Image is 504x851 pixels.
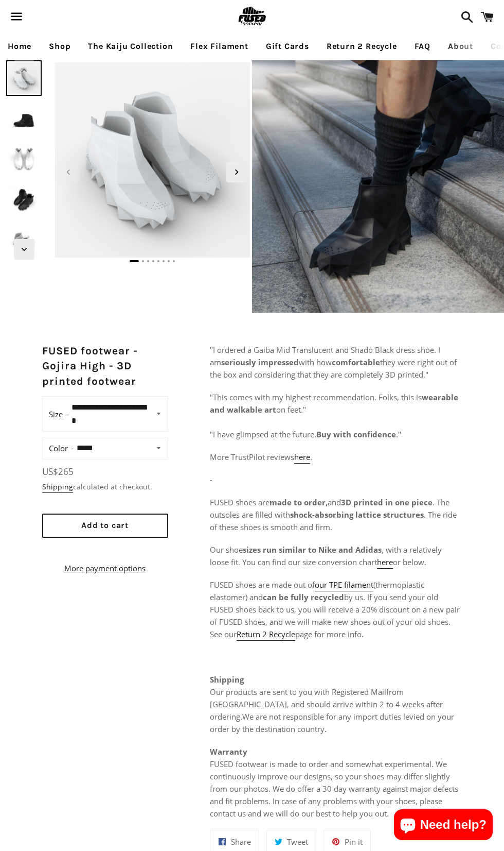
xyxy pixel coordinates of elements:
span: Pin it [345,837,363,847]
span: US$265 [42,466,74,478]
p: Our products are sent to you with Registered Mail , and should arrive within 2 to 4 weeks after o... [210,673,462,735]
span: We are not responsible for any import duties levied on your order by the destination country. [210,711,454,734]
p: FUSED footwear is made to order and somewhat experimental. We continuously improve our designs, s... [210,745,462,820]
span: - [210,474,212,485]
strong: shock-absorbing lattice structures [290,509,424,520]
a: Flex Filament [183,33,256,59]
span: Go to slide 2 [142,260,144,262]
strong: can be fully recycled [263,592,344,602]
span: "This comes with my highest recommendation. Folks, this is [210,392,422,402]
a: Shipping [42,482,73,493]
a: here [294,452,310,464]
span: Go to slide 6 [163,260,165,262]
span: More TrustPilot reviews [210,452,294,462]
span: Share [231,837,251,847]
span: ." [396,429,401,439]
span: Go to slide 7 [168,260,170,262]
b: comfortable [332,357,380,367]
strong: Warranty [210,746,247,757]
strong: made to order, [269,497,328,507]
img: [3D printed Shoes] - lightweight custom 3dprinted shoes sneakers sandals fused footwear [6,183,42,218]
span: Go to slide 4 [152,260,154,262]
span: on feet." [276,404,306,415]
span: Tweet [287,837,308,847]
a: Return 2 Recycle [237,629,295,641]
img: [3D printed Shoes] - lightweight custom 3dprinted shoes sneakers sandals fused footwear [6,101,42,137]
h2: FUSED footwear - Gojira High - 3D printed footwear [42,344,168,389]
a: FAQ [407,33,438,59]
inbox-online-store-chat: Shopify online store chat [391,809,496,843]
span: "I ordered a Gaiba Mid Translucent and Shado Black dress shoe. I am [210,345,440,367]
label: Color [49,441,74,455]
a: our TPE filament [315,580,373,591]
b: Buy with confidence [316,429,396,439]
span: . [310,452,312,462]
a: The Kaiju Collection [80,33,181,59]
p: FUSED shoes are and . The outsoles are filled with . The ride of these shoes is smooth and firm. [210,496,462,533]
b: seriously impressed [221,357,299,367]
a: here [377,557,393,569]
label: Size [49,407,68,421]
img: [3D printed Shoes] - lightweight custom 3dprinted shoes sneakers sandals fused footwear [6,142,42,178]
div: Previous slide [58,162,79,182]
img: [3D printed Shoes] - lightweight custom 3dprinted shoes sneakers sandals fused footwear [252,60,504,313]
span: here [294,452,310,462]
span: FUSED shoes are made out of (thermoplastic elastomer) and by us. If you send your old FUSED shoes... [210,580,460,641]
span: Go to slide 5 [157,260,159,262]
strong: sizes run similar to Nike and Adidas [243,544,382,555]
strong: 3D printed in one piece [341,497,433,507]
a: Shop [41,33,78,59]
span: Go to slide 1 [130,260,139,262]
span: "I have glimpsed at the future. [210,429,316,439]
strong: Shipping [210,674,244,685]
div: Next slide [226,162,247,182]
a: About [440,33,481,59]
a: More payment options [42,562,168,574]
img: [3D printed Shoes] - lightweight custom 3dprinted shoes sneakers sandals fused footwear [6,224,42,260]
span: Add to cart [81,520,129,530]
button: Add to cart [42,514,168,538]
span: Go to slide 3 [147,260,149,262]
span: Our shoe , with a relatively loose fit. You can find our size conversion chart or below. [210,544,442,569]
span: Go to slide 8 [173,260,175,262]
a: Return 2 Recycle [319,33,405,59]
span: with how [299,357,332,367]
a: Gift Cards [258,33,317,59]
div: calculated at checkout. [42,481,168,492]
